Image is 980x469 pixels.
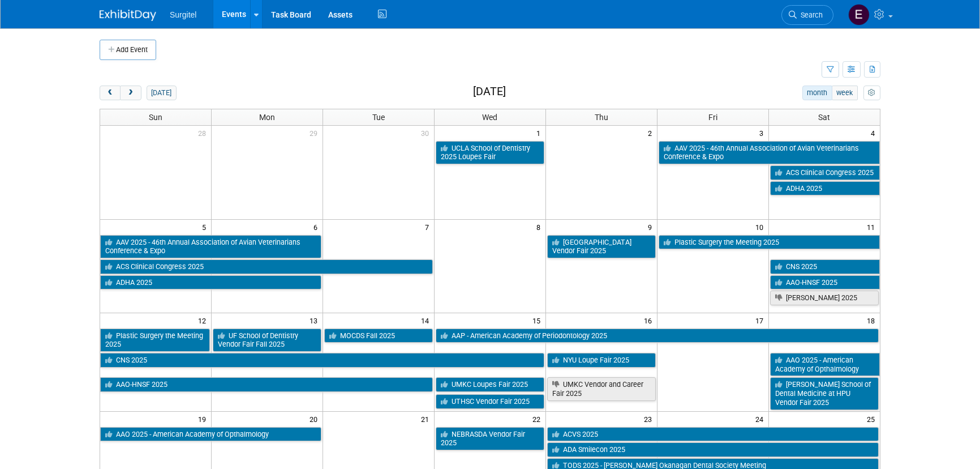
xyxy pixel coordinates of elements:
[100,40,156,60] button: Add Event
[197,313,211,327] span: 12
[436,427,544,450] a: NEBRASDA Vendor Fair 2025
[372,113,385,122] span: Tue
[547,235,656,258] a: [GEOGRAPHIC_DATA] Vendor Fair 2025
[770,291,879,305] a: [PERSON_NAME] 2025
[482,113,497,122] span: Wed
[758,126,768,140] span: 3
[420,313,434,327] span: 14
[531,412,545,426] span: 22
[100,275,321,290] a: ADHA 2025
[100,259,433,274] a: ACS Clinical Congress 2025
[754,313,768,327] span: 17
[647,126,657,140] span: 2
[436,394,544,409] a: UTHSC Vendor Fair 2025
[754,220,768,234] span: 10
[770,165,880,180] a: ACS Clinical Congress 2025
[535,126,545,140] span: 1
[473,86,506,98] h2: [DATE]
[659,235,880,250] a: Plastic Surgery the Meeting 2025
[866,313,880,327] span: 18
[595,113,608,122] span: Thu
[770,259,880,274] a: CNS 2025
[213,329,321,352] a: UF School of Dentistry Vendor Fair Fall 2025
[420,412,434,426] span: 21
[643,412,657,426] span: 23
[832,86,858,100] button: week
[708,113,717,122] span: Fri
[308,313,323,327] span: 13
[100,235,321,258] a: AAV 2025 - 46th Annual Association of Avian Veterinarians Conference & Expo
[324,329,433,343] a: MOCDS Fall 2025
[120,86,141,100] button: next
[308,126,323,140] span: 29
[100,329,210,352] a: Plastic Surgery the Meeting 2025
[866,220,880,234] span: 11
[259,113,275,122] span: Mon
[100,10,156,21] img: ExhibitDay
[547,377,656,400] a: UMKC Vendor and Career Fair 2025
[197,412,211,426] span: 19
[754,412,768,426] span: 24
[547,442,879,457] a: ADA Smilecon 2025
[868,89,875,97] i: Personalize Calendar
[818,113,830,122] span: Sat
[866,412,880,426] span: 25
[770,377,879,410] a: [PERSON_NAME] School of Dental Medicine at HPU Vendor Fair 2025
[531,313,545,327] span: 15
[420,126,434,140] span: 30
[436,377,544,392] a: UMKC Loupes Fair 2025
[647,220,657,234] span: 9
[197,126,211,140] span: 28
[770,181,880,196] a: ADHA 2025
[436,141,544,164] a: UCLA School of Dentistry 2025 Loupes Fair
[170,10,196,19] span: Surgitel
[424,220,434,234] span: 7
[547,427,879,442] a: ACVS 2025
[535,220,545,234] span: 8
[870,126,880,140] span: 4
[643,313,657,327] span: 16
[100,427,321,442] a: AAO 2025 - American Academy of Opthalmology
[436,329,879,343] a: AAP - American Academy of Periodontology 2025
[770,353,880,376] a: AAO 2025 - American Academy of Opthalmology
[547,353,656,368] a: NYU Loupe Fair 2025
[308,412,323,426] span: 20
[781,5,833,25] a: Search
[770,275,880,290] a: AAO-HNSF 2025
[848,4,870,25] img: Event Coordinator
[147,86,177,100] button: [DATE]
[100,353,544,368] a: CNS 2025
[149,113,162,122] span: Sun
[659,141,880,164] a: AAV 2025 - 46th Annual Association of Avian Veterinarians Conference & Expo
[863,86,880,100] button: myCustomButton
[100,86,121,100] button: prev
[797,11,823,19] span: Search
[802,86,832,100] button: month
[100,377,433,392] a: AAO-HNSF 2025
